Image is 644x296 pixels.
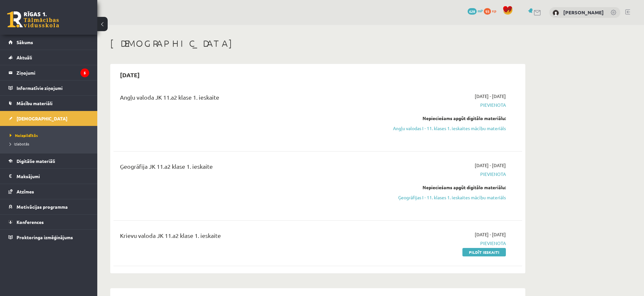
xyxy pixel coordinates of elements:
span: Konferences [17,219,44,225]
span: 628 [468,8,477,15]
a: Ģeogrāfijas I - 11. klases 1. ieskaites mācību materiāls [384,194,506,201]
div: Ģeogrāfija JK 11.a2 klase 1. ieskaite [120,162,374,174]
legend: Ziņojumi [17,65,89,80]
span: mP [478,8,483,13]
span: Atzīmes [17,189,34,194]
a: Izlabotās [10,141,91,147]
div: Angļu valoda JK 11.a2 klase 1. ieskaite [120,93,374,105]
span: [DATE] - [DATE] [475,231,506,238]
img: Adelina Lačinova [553,10,559,16]
h1: [DEMOGRAPHIC_DATA] [110,38,525,49]
a: Rīgas 1. Tālmācības vidusskola [7,11,59,28]
a: Sākums [8,35,89,50]
span: Aktuāli [17,55,32,60]
a: 628 mP [468,8,483,13]
a: Neizpildītās [10,132,91,138]
a: Aktuāli [8,50,89,65]
span: xp [492,8,496,13]
h2: [DATE] [113,67,146,82]
a: Atzīmes [8,184,89,199]
a: Digitālie materiāli [8,154,89,168]
a: Mācību materiāli [8,96,89,111]
a: 93 xp [484,8,499,13]
div: Nepieciešams apgūt digitālo materiālu: [384,184,506,191]
span: Proktoringa izmēģinājums [17,234,73,240]
span: Neizpildītās [10,133,38,138]
div: Nepieciešams apgūt digitālo materiālu: [384,115,506,122]
span: Pievienota [384,240,506,247]
span: Mācību materiāli [17,100,53,106]
span: Sākums [17,39,33,45]
a: Maksājumi [8,169,89,184]
span: Pievienota [384,171,506,178]
div: Krievu valoda JK 11.a2 klase 1. ieskaite [120,231,374,243]
a: [DEMOGRAPHIC_DATA] [8,111,89,126]
a: Motivācijas programma [8,199,89,214]
a: Konferences [8,215,89,229]
legend: Informatīvie ziņojumi [17,80,89,95]
a: Ziņojumi5 [8,65,89,80]
a: Pildīt ieskaiti [462,248,506,256]
span: Digitālie materiāli [17,158,55,164]
a: Proktoringa izmēģinājums [8,230,89,245]
span: 93 [484,8,491,15]
a: Angļu valodas I - 11. klases 1. ieskaites mācību materiāls [384,125,506,132]
span: Pievienota [384,102,506,108]
legend: Maksājumi [17,169,89,184]
span: [DATE] - [DATE] [475,162,506,169]
span: [DEMOGRAPHIC_DATA] [17,116,67,121]
a: [PERSON_NAME] [563,9,604,16]
span: Motivācijas programma [17,204,68,210]
a: Informatīvie ziņojumi [8,80,89,95]
span: Izlabotās [10,141,29,146]
span: [DATE] - [DATE] [475,93,506,100]
i: 5 [80,68,89,77]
